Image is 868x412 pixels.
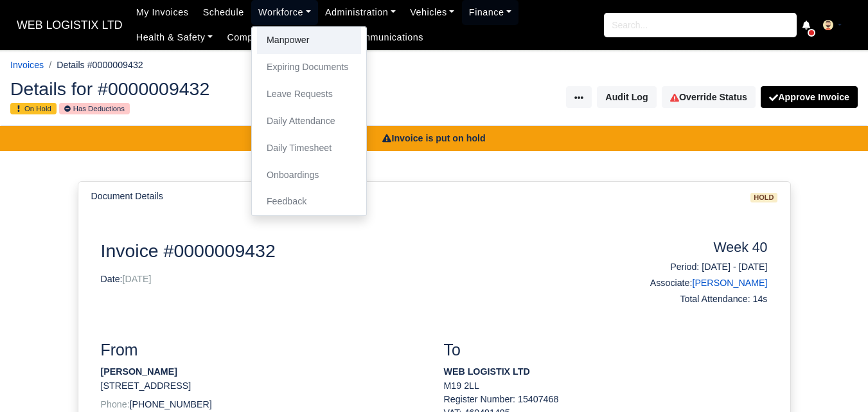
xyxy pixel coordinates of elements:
a: Leave Requests [257,81,361,108]
a: Reports [294,25,342,50]
small: On Hold [10,103,57,114]
span: Phone: [101,399,130,409]
a: Health & Safety [129,25,220,50]
span: [DATE] [123,274,152,284]
li: Details #0000009432 [44,58,143,73]
iframe: Chat Widget [804,350,868,412]
p: [STREET_ADDRESS] [101,379,425,393]
h6: Document Details [91,191,163,202]
a: Communications [343,25,431,50]
a: Onboardings [257,162,361,189]
strong: WEB LOGISTIX LTD [444,366,530,377]
a: Compliance [220,25,294,50]
a: Daily Attendance [257,108,361,135]
p: M19 2LL [444,379,768,393]
a: Manpower [257,27,361,54]
h3: From [101,341,425,360]
a: [PERSON_NAME] [692,278,767,288]
p: Date: [101,273,596,286]
h2: Invoice #0000009432 [101,240,596,262]
input: Search... [604,13,797,37]
a: WEB LOGISTIX LTD [10,13,129,38]
strong: [PERSON_NAME] [101,366,177,377]
button: Approve Invoice [761,86,858,108]
small: Has Deductions [59,103,130,114]
h6: Period: [DATE] - [DATE] [616,262,768,273]
h4: Week 40 [616,240,768,256]
h6: Total Attendance: 14s [616,294,768,305]
h6: Associate: [616,278,768,289]
a: Daily Timesheet [257,135,361,162]
p: [PHONE_NUMBER] [101,398,425,411]
h3: To [444,341,768,360]
a: Invoices [10,60,44,70]
span: hold [750,193,777,202]
a: Expiring Documents [257,54,361,81]
button: Audit Log [597,86,656,108]
h2: Details for #0000009432 [10,80,425,98]
a: Feedback [257,188,361,215]
a: Override Status [662,86,756,108]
